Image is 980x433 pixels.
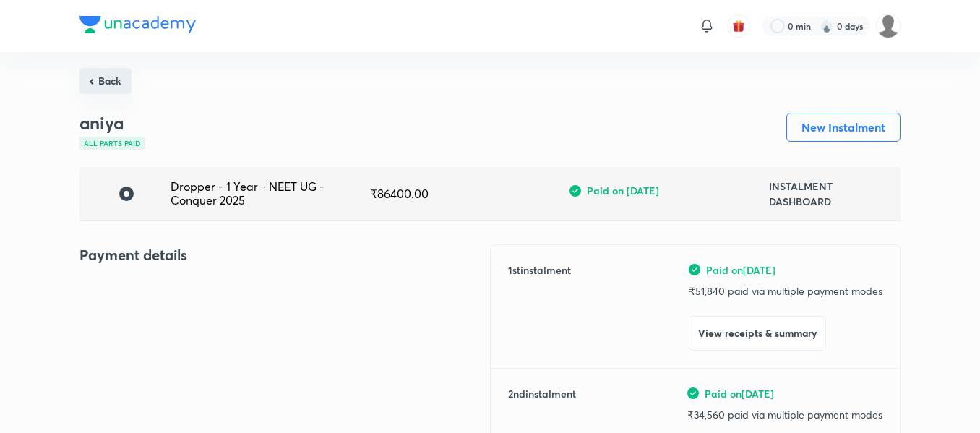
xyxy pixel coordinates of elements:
h6: 1 st instalment [508,262,571,351]
div: Dropper - 1 Year - NEET UG - Conquer 2025 [171,180,370,207]
img: green-tick [689,264,700,275]
img: streak [820,19,834,33]
h4: Payment details [79,244,490,266]
img: Devadarshan M [876,14,901,38]
button: New Instalment [786,113,901,142]
h3: aniya [79,113,145,134]
img: Company Logo [79,16,196,33]
span: Paid on [DATE] [587,183,659,198]
div: All parts paid [79,137,145,150]
img: green-tick [569,185,581,197]
button: View receipts & summary [689,316,826,351]
div: ₹ 86400.00 [370,187,569,200]
h6: INSTALMENT DASHBOARD [769,179,889,209]
span: Paid on [DATE] [705,386,774,401]
a: Company Logo [79,16,196,37]
button: Back [79,68,132,94]
p: ₹ 34,560 paid via multiple payment modes [687,407,882,422]
p: ₹ 51,840 paid via multiple payment modes [689,283,882,299]
button: avatar [727,14,750,38]
img: green-tick [687,387,699,399]
span: Paid on [DATE] [706,262,775,278]
img: avatar [732,20,745,33]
